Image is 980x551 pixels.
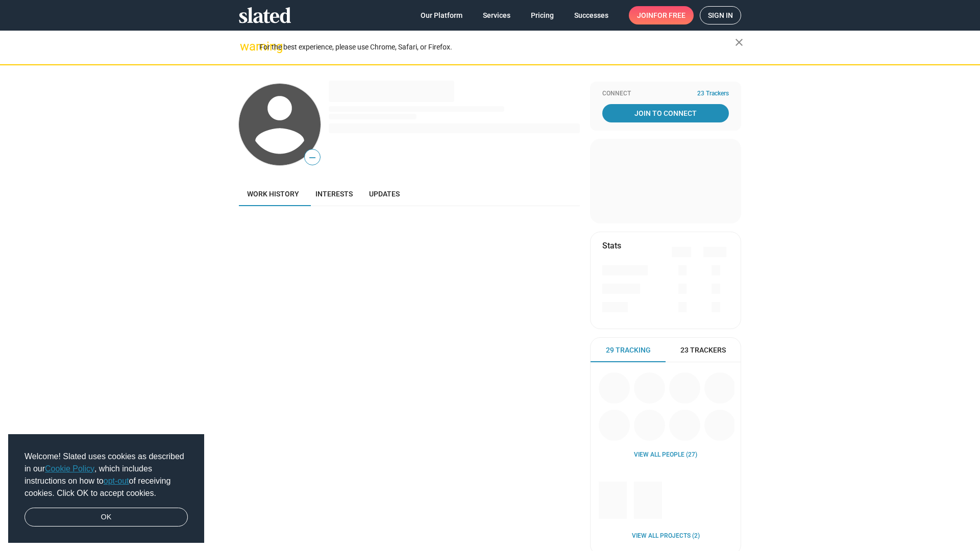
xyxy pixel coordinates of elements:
a: Sign in [700,6,741,24]
span: Welcome! Slated uses cookies as described in our , which includes instructions on how to of recei... [24,450,188,499]
span: Services [483,6,510,24]
span: Pricing [531,6,554,24]
div: Connect [602,90,729,98]
span: Successes [574,6,608,24]
a: Interests [307,182,361,206]
span: Interests [315,190,353,198]
span: for free [653,6,685,24]
a: Joinfor free [629,6,694,24]
a: Work history [239,182,307,206]
span: — [305,151,320,164]
a: opt-out [104,477,129,485]
a: View all Projects (2) [632,532,700,540]
span: Join [637,6,685,24]
span: Our Platform [421,6,462,24]
mat-card-title: Stats [602,240,621,251]
a: Our Platform [412,6,471,24]
span: 29 Tracking [606,345,651,355]
a: Join To Connect [602,104,729,122]
span: Work history [247,190,299,198]
span: 23 Trackers [680,345,726,355]
span: 23 Trackers [697,90,729,98]
a: dismiss cookie message [24,508,188,527]
mat-icon: close [733,36,745,48]
span: Sign in [708,7,733,24]
a: Services [475,6,519,24]
mat-icon: warning [240,40,252,53]
a: View all People (27) [634,451,697,459]
a: Pricing [523,6,562,24]
div: For the best experience, please use Chrome, Safari, or Firefox. [259,40,735,54]
a: Cookie Policy [45,464,94,473]
div: cookieconsent [8,434,204,543]
a: Updates [361,182,408,206]
a: Successes [566,6,617,24]
span: Updates [369,190,400,198]
span: Join To Connect [604,104,727,122]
